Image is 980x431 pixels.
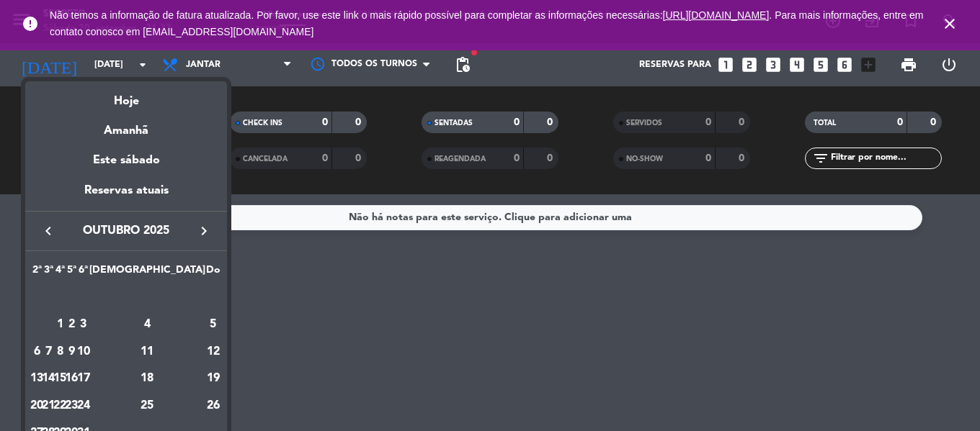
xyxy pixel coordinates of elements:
[206,367,220,391] div: 19
[31,366,43,393] td: 13 de outubro de 2025
[32,394,43,418] div: 20
[206,312,220,337] div: 5
[205,366,221,393] td: 19 de outubro de 2025
[78,262,89,284] th: Sexta-feira
[78,340,89,364] div: 10
[66,312,77,337] div: 2
[205,311,221,338] td: 5 de outubro de 2025
[31,338,43,366] td: 6 de outubro de 2025
[43,366,54,393] td: 14 de outubro de 2025
[95,367,200,391] div: 18
[95,394,200,418] div: 25
[66,338,77,366] td: 9 de outubro de 2025
[54,392,66,419] td: 22 de outubro de 2025
[32,367,43,391] div: 13
[66,262,77,284] th: Quinta-feira
[35,222,61,240] button: keyboard_arrow_left
[78,392,89,419] td: 24 de outubro de 2025
[205,392,221,419] td: 26 de outubro de 2025
[78,367,89,391] div: 17
[32,340,43,364] div: 6
[40,222,57,240] i: keyboard_arrow_left
[43,394,54,418] div: 21
[205,338,221,366] td: 12 de outubro de 2025
[66,340,77,364] div: 9
[25,81,227,111] div: Hoje
[191,222,217,240] button: keyboard_arrow_right
[55,340,66,364] div: 8
[89,262,205,284] th: Sábado
[89,392,205,419] td: 25 de outubro de 2025
[89,338,205,366] td: 11 de outubro de 2025
[78,311,89,338] td: 3 de outubro de 2025
[43,262,54,284] th: Terça-feira
[43,340,54,364] div: 7
[25,140,227,181] div: Este sábado
[206,394,220,418] div: 26
[54,338,66,366] td: 8 de outubro de 2025
[61,222,191,240] span: outubro 2025
[43,367,54,391] div: 14
[43,338,54,366] td: 7 de outubro de 2025
[43,392,54,419] td: 21 de outubro de 2025
[78,366,89,393] td: 17 de outubro de 2025
[66,366,77,393] td: 16 de outubro de 2025
[78,338,89,366] td: 10 de outubro de 2025
[78,312,89,337] div: 3
[54,262,66,284] th: Quarta-feira
[31,262,43,284] th: Segunda-feira
[78,394,89,418] div: 24
[66,367,77,391] div: 16
[66,311,77,338] td: 2 de outubro de 2025
[95,312,200,337] div: 4
[195,222,213,240] i: keyboard_arrow_right
[31,284,221,312] td: OUT
[55,394,66,418] div: 22
[66,392,77,419] td: 23 de outubro de 2025
[31,392,43,419] td: 20 de outubro de 2025
[89,311,205,338] td: 4 de outubro de 2025
[55,367,66,391] div: 15
[95,340,200,364] div: 11
[55,312,66,337] div: 1
[54,366,66,393] td: 15 de outubro de 2025
[206,340,220,364] div: 12
[205,262,221,284] th: Domingo
[54,311,66,338] td: 1 de outubro de 2025
[89,366,205,393] td: 18 de outubro de 2025
[66,394,77,418] div: 23
[25,181,227,211] div: Reservas atuais
[25,111,227,140] div: Amanhã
